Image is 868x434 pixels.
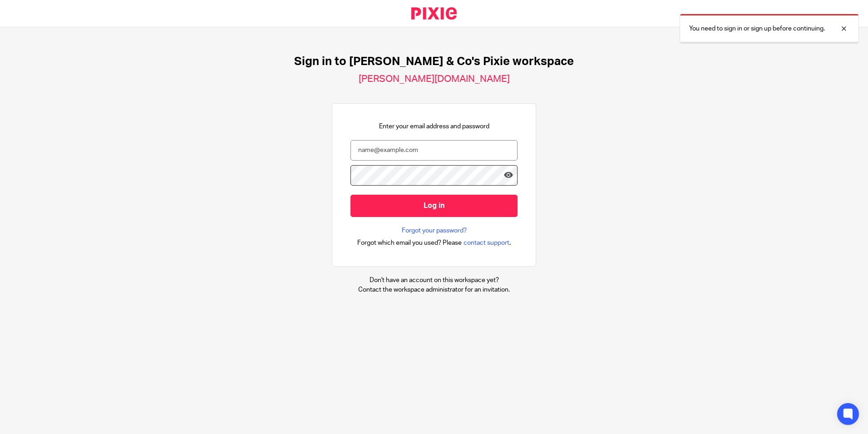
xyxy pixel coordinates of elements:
[464,238,509,247] span: contact support
[350,195,518,217] input: Log in
[294,55,574,69] h1: Sign in to [PERSON_NAME] & Co's Pixie workspace
[357,238,462,247] span: Forgot which email you used? Please
[357,237,511,248] div: .
[402,226,467,235] a: Forgot your password?
[358,276,510,285] p: Don't have an account on this workspace yet?
[379,122,489,131] p: Enter your email address and password
[358,285,510,294] p: Contact the workspace administrator for an invitation.
[350,140,518,161] input: name@example.com
[359,73,510,85] h2: [PERSON_NAME][DOMAIN_NAME]
[689,24,825,33] p: You need to sign in or sign up before continuing.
